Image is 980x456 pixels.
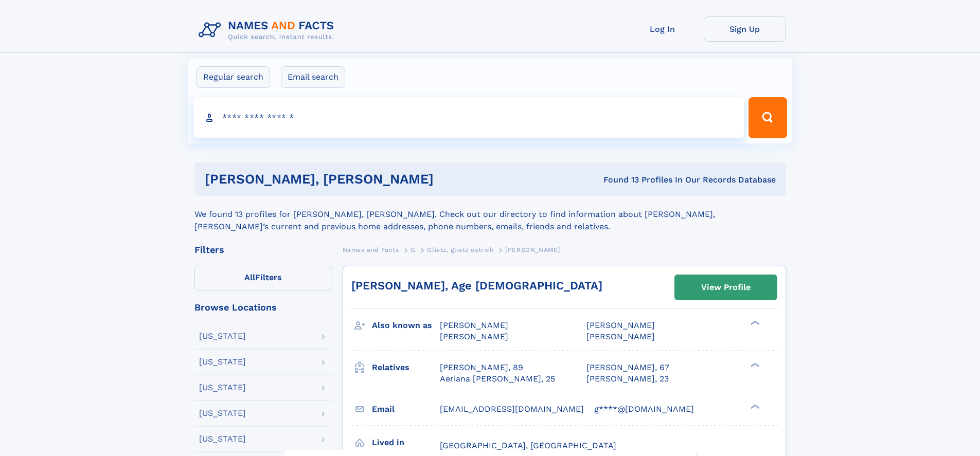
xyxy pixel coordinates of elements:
[748,361,760,368] div: ❯
[199,384,246,392] div: [US_STATE]
[194,245,332,254] div: Filters
[440,320,508,330] span: [PERSON_NAME]
[427,246,493,253] span: Glietz, glietz ostrich
[197,66,270,88] label: Regular search
[194,196,786,233] div: We found 13 profiles for [PERSON_NAME], [PERSON_NAME]. Check out our directory to find informatio...
[199,435,246,443] div: [US_STATE]
[586,373,669,385] a: [PERSON_NAME], 23
[411,243,416,256] a: G
[586,320,655,330] span: [PERSON_NAME]
[586,332,655,341] span: [PERSON_NAME]
[193,97,744,138] input: search input
[372,317,440,334] h3: Also known as
[199,358,246,366] div: [US_STATE]
[199,332,246,340] div: [US_STATE]
[199,409,246,417] div: [US_STATE]
[351,279,602,292] a: [PERSON_NAME], Age [DEMOGRAPHIC_DATA]
[372,434,440,451] h3: Lived in
[701,276,751,299] div: View Profile
[194,303,332,312] div: Browse Locations
[440,332,508,341] span: [PERSON_NAME]
[748,403,760,410] div: ❯
[372,359,440,376] h3: Relatives
[244,272,255,282] span: All
[440,373,555,385] a: Aeriana [PERSON_NAME], 25
[205,173,519,186] h1: [PERSON_NAME], [PERSON_NAME]
[440,441,616,450] span: [GEOGRAPHIC_DATA], [GEOGRAPHIC_DATA]
[749,97,787,138] button: Search Button
[586,362,669,373] a: [PERSON_NAME], 67
[505,246,560,253] span: [PERSON_NAME]
[440,404,584,414] span: [EMAIL_ADDRESS][DOMAIN_NAME]
[427,243,493,256] a: Glietz, glietz ostrich
[675,275,777,300] a: View Profile
[372,400,440,418] h3: Email
[343,243,399,256] a: Names and Facts
[281,66,345,88] label: Email search
[194,16,343,44] img: Logo Names and Facts
[519,174,776,186] div: Found 13 Profiles In Our Records Database
[440,362,523,373] a: [PERSON_NAME], 89
[748,320,760,326] div: ❯
[411,246,416,253] span: G
[704,16,786,42] a: Sign Up
[621,16,704,42] a: Log In
[194,266,332,290] label: Filters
